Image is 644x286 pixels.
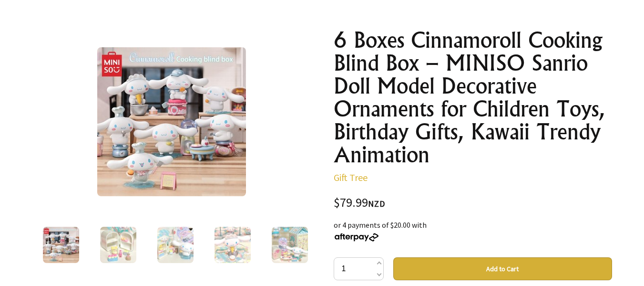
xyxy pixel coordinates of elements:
[43,227,79,263] img: 6 Boxes Cinnamoroll Cooking Blind Box – MINISO Sanrio Doll Model Decorative Ornaments for Childre...
[157,227,194,263] img: 6 Boxes Cinnamoroll Cooking Blind Box – MINISO Sanrio Doll Model Decorative Ornaments for Childre...
[100,227,136,263] img: 6 Boxes Cinnamoroll Cooking Blind Box – MINISO Sanrio Doll Model Decorative Ornaments for Childre...
[334,29,612,166] h1: 6 Boxes Cinnamoroll Cooking Blind Box – MINISO Sanrio Doll Model Decorative Ornaments for Childre...
[215,227,251,263] img: 6 Boxes Cinnamoroll Cooking Blind Box – MINISO Sanrio Doll Model Decorative Ornaments for Childre...
[393,257,612,280] button: Add to Cart
[334,219,612,242] div: or 4 payments of $20.00 with
[272,227,308,263] img: 6 Boxes Cinnamoroll Cooking Blind Box – MINISO Sanrio Doll Model Decorative Ornaments for Childre...
[334,197,612,210] div: $79.99
[97,47,246,196] img: 6 Boxes Cinnamoroll Cooking Blind Box – MINISO Sanrio Doll Model Decorative Ornaments for Childre...
[334,171,368,183] a: Gift Tree
[368,198,385,209] span: NZD
[334,233,379,242] img: Afterpay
